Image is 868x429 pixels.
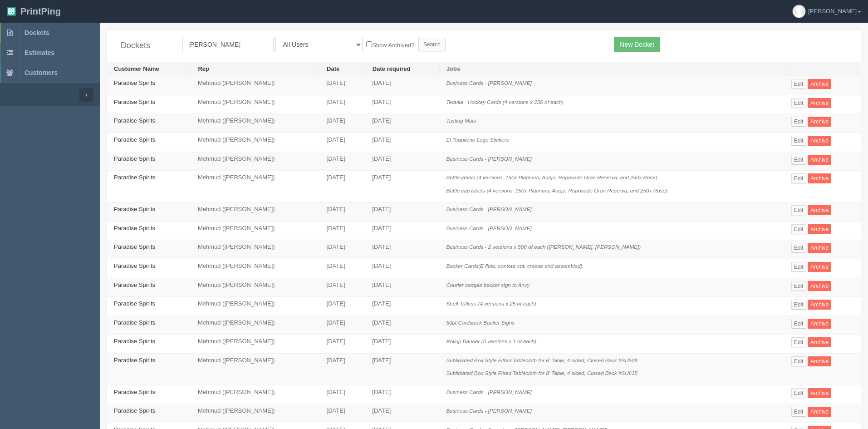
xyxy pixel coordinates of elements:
[320,385,366,404] td: [DATE]
[365,152,439,171] td: [DATE]
[446,225,531,231] i: Business Cards - [PERSON_NAME]
[191,316,320,335] td: Mehmud ([PERSON_NAME])
[808,281,831,291] a: Archive
[808,205,831,215] a: Archive
[114,206,155,212] a: Paradise Spirits
[320,316,366,335] td: [DATE]
[365,316,439,335] td: [DATE]
[446,156,531,162] i: Business Cards - [PERSON_NAME]
[320,240,366,259] td: [DATE]
[791,262,806,272] a: Edit
[191,95,320,114] td: Mehmud ([PERSON_NAME])
[191,114,320,133] td: Mehmud ([PERSON_NAME])
[808,356,831,366] a: Archive
[365,76,439,95] td: [DATE]
[446,99,564,105] i: Tequila - Hockey Cards (4 versions x 250 of each)
[446,370,638,376] i: Sublimated Box Style Fitted Tablecloth for 8' Table, 4 sided, Closed Back #SU615
[365,95,439,114] td: [DATE]
[320,114,366,133] td: [DATE]
[320,353,366,385] td: [DATE]
[114,174,155,181] a: Paradise Spirits
[446,263,582,269] i: Backer Cards(E flute, contour cut, crease and assembled)
[191,259,320,278] td: Mehmud ([PERSON_NAME])
[191,240,320,259] td: Mehmud ([PERSON_NAME])
[365,240,439,259] td: [DATE]
[808,300,831,310] a: Archive
[191,133,320,152] td: Mehmud ([PERSON_NAME])
[808,173,831,183] a: Archive
[320,171,366,202] td: [DATE]
[365,335,439,354] td: [DATE]
[365,297,439,316] td: [DATE]
[365,385,439,404] td: [DATE]
[446,301,536,306] i: Shelf Talkers (4 versions x 25 of each)
[320,335,366,354] td: [DATE]
[365,259,439,278] td: [DATE]
[808,155,831,165] a: Archive
[114,389,155,395] a: Paradise Spirits
[446,137,509,143] i: El Tequileno Logo Stickers
[808,136,831,146] a: Archive
[191,171,320,202] td: Mehmud ([PERSON_NAME])
[365,171,439,202] td: [DATE]
[791,337,806,347] a: Edit
[791,224,806,234] a: Edit
[191,202,320,222] td: Mehmud ([PERSON_NAME])
[114,262,155,269] a: Paradise Spirits
[114,99,155,105] a: Paradise Spirits
[418,38,446,51] input: Search
[365,221,439,240] td: [DATE]
[191,152,320,171] td: Mehmud ([PERSON_NAME])
[191,404,320,423] td: Mehmud ([PERSON_NAME])
[791,407,806,417] a: Edit
[446,206,531,212] i: Business Cards - [PERSON_NAME]
[320,133,366,152] td: [DATE]
[791,98,806,108] a: Edit
[614,37,660,52] a: New Docket
[114,357,155,364] a: Paradise Spirits
[320,297,366,316] td: [DATE]
[114,136,155,143] a: Paradise Spirits
[114,407,155,414] a: Paradise Spirits
[320,76,366,95] td: [DATE]
[191,335,320,354] td: Mehmud ([PERSON_NAME])
[327,65,339,72] a: Date
[791,136,806,146] a: Edit
[808,243,831,253] a: Archive
[446,244,641,250] i: Business Cards - 2 versions x 500 of each ([PERSON_NAME], [PERSON_NAME])
[114,243,155,250] a: Paradise Spirits
[191,297,320,316] td: Mehmud ([PERSON_NAME])
[439,62,785,76] th: Jobs
[808,407,831,417] a: Archive
[365,114,439,133] td: [DATE]
[808,319,831,329] a: Archive
[25,49,54,56] span: Estimates
[446,338,536,344] i: Rollup Banner (3 versions x 1 of each)
[198,65,209,72] a: Rep
[446,174,657,180] i: Bottle labels (4 versions, 150x Platinum, Anejo, Reposado Gran Reserva, and 250x Rose)
[446,118,476,123] i: Tasting Mats
[365,202,439,222] td: [DATE]
[808,224,831,234] a: Archive
[791,117,806,127] a: Edit
[365,404,439,423] td: [DATE]
[121,41,169,50] h4: Dockets
[366,41,372,47] input: Show Archived?
[365,278,439,297] td: [DATE]
[446,408,531,414] i: Business Cards - [PERSON_NAME]
[366,39,414,50] label: Show Archived?
[25,69,58,76] span: Customers
[191,278,320,297] td: Mehmud ([PERSON_NAME])
[320,152,366,171] td: [DATE]
[320,404,366,423] td: [DATE]
[446,320,515,325] i: 50pt Cardstock Backer Signs
[808,337,831,347] a: Archive
[808,79,831,89] a: Archive
[808,262,831,272] a: Archive
[7,7,16,16] img: logo-3e63b451c926e2ac314895c53de4908e5d424f24456219fb08d385ab2e579770.png
[320,202,366,222] td: [DATE]
[446,187,667,193] i: Bottle cap labels (4 versions, 150x Platinum, Anejo, Reposado Gran Reserva, and 250x Rose)
[446,80,531,86] i: Business Cards - [PERSON_NAME]
[791,173,806,183] a: Edit
[114,117,155,124] a: Paradise Spirits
